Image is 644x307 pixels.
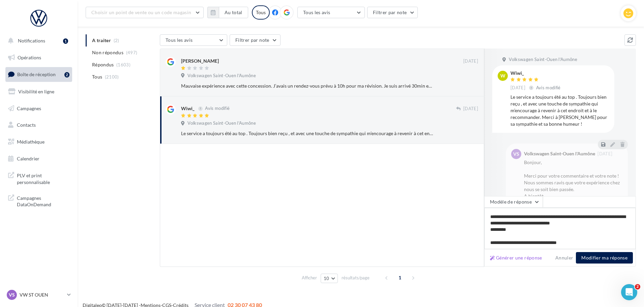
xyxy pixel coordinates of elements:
button: Filtrer par note [230,34,281,46]
button: Modifier ma réponse [576,252,633,264]
span: 2 [635,284,640,289]
a: VS VW ST OUEN [5,288,72,301]
button: Au total [207,7,248,18]
button: Au total [219,7,248,18]
span: Avis modifié [536,85,561,90]
span: Volkswagen Saint-Ouen l'Aumône [187,120,256,126]
span: VS [513,151,519,157]
div: [PERSON_NAME] [181,58,219,64]
button: Notifications 1 [4,34,71,48]
span: 10 [324,276,329,281]
div: 2 [64,72,69,78]
span: VS [9,291,15,298]
span: Tous les avis [303,9,330,15]
div: Le service a toujours été au top . Toujours bien reçu , et avec une touche de sympathie qui m’enc... [510,94,609,127]
span: Non répondus [92,49,123,56]
div: Le service a toujours été au top . Toujours bien reçu , et avec une touche de sympathie qui m’enc... [181,130,434,137]
a: Boîte de réception2 [4,67,74,82]
span: W [500,72,505,79]
button: Tous les avis [297,7,365,18]
div: 1 [63,38,68,44]
span: Avis modifié [205,106,230,111]
p: VW ST OUEN [20,291,64,298]
a: Campagnes [4,101,74,116]
div: Wiwi_ [510,71,562,75]
div: Wiwi_ [181,105,195,112]
span: 1 [394,272,405,283]
span: Médiathèque [17,139,45,145]
div: Volkswagen Saint-Ouen l'Aumône [524,151,595,156]
span: (2100) [105,74,119,80]
span: Volkswagen Saint-Ouen l'Aumône [187,73,256,79]
span: Tous les avis [166,37,193,43]
span: Afficher [302,275,317,281]
span: Opérations [18,55,41,60]
a: Campagnes DataOnDemand [4,191,74,211]
button: Annuler [553,254,576,262]
a: Visibilité en ligne [4,85,74,99]
span: Contacts [17,122,36,128]
button: Tous les avis [160,34,227,46]
button: Modèle de réponse [484,196,543,208]
button: Générer une réponse [487,254,545,262]
iframe: Intercom live chat [621,284,637,300]
a: Calendrier [4,152,74,166]
a: Médiathèque [4,135,74,149]
span: (1603) [116,62,130,67]
div: Bonjour, Merci pour votre commentaire et votre note ! Nous sommes ravis que votre expérience chez... [524,159,622,213]
span: Tous [92,73,102,80]
span: Choisir un point de vente ou un code magasin [91,9,191,15]
div: Tous [252,5,270,20]
a: Opérations [4,51,74,65]
span: Volkswagen Saint-Ouen l'Aumône [509,57,577,63]
span: Calendrier [17,156,39,161]
span: [DATE] [597,152,612,156]
span: [DATE] [463,106,478,112]
button: 10 [321,274,338,283]
a: PLV et print personnalisable [4,168,74,188]
button: Filtrer par note [367,7,418,18]
span: [DATE] [510,85,525,91]
span: Répondus [92,61,114,68]
span: Campagnes DataOnDemand [17,193,69,208]
span: (497) [126,50,138,55]
span: Visibilité en ligne [18,89,54,94]
div: Mauvaise expérience avec cette concession. J’avais un rendez-vous prévu à 10h pour ma révision. J... [181,83,434,89]
span: Campagnes [17,105,41,111]
span: Boîte de réception [17,71,56,77]
span: résultats/page [342,275,370,281]
a: Contacts [4,118,74,132]
span: [DATE] [463,58,478,64]
span: Notifications [18,38,45,43]
span: PLV et print personnalisable [17,171,69,185]
button: Choisir un point de vente ou un code magasin [86,7,204,18]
